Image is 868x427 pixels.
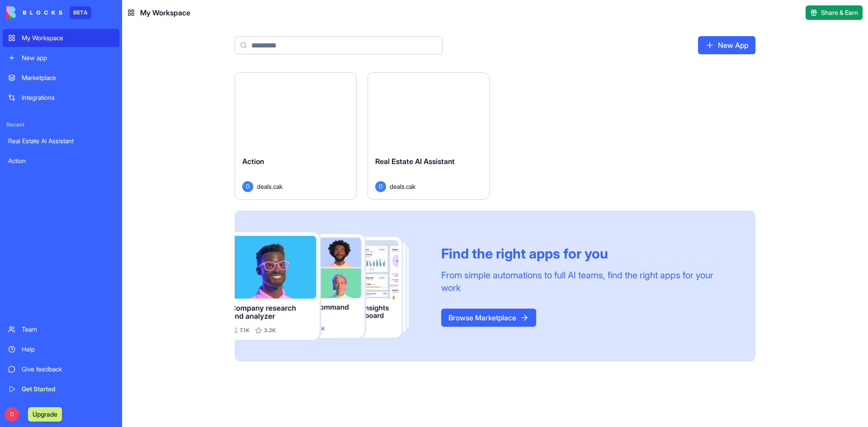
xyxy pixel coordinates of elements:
[806,5,863,20] button: Share & Earn
[3,360,119,378] a: Give feedback
[235,232,427,340] img: Frame_181_egmpey.png
[441,309,536,327] a: Browse Marketplace
[70,6,91,19] div: BETA
[28,409,62,418] a: Upgrade
[22,345,114,354] div: Help
[22,33,114,42] div: My Workspace
[441,245,734,262] div: Find the right apps for you
[441,269,734,294] div: From simple automations to full AI teams, find the right apps for your work
[22,53,114,62] div: New app
[3,29,119,47] a: My Workspace
[235,72,357,200] a: ActionDdeals.cak
[242,181,253,192] span: D
[22,385,114,394] div: Get Started
[6,6,91,19] a: BETA
[3,380,119,398] a: Get Started
[22,325,114,334] div: Team
[375,157,455,166] span: Real Estate AI Assistant
[3,320,119,338] a: Team
[3,49,119,67] a: New app
[3,89,119,107] a: Integrations
[8,156,114,165] div: Action
[5,407,19,422] span: D
[28,407,62,422] button: Upgrade
[8,136,114,145] div: Real Estate AI Assistant
[698,36,755,54] a: New App
[22,73,114,82] div: Marketplace
[821,8,858,17] span: Share & Earn
[390,182,415,191] span: deals.cak
[3,121,119,128] span: Recent
[3,69,119,87] a: Marketplace
[375,181,386,192] span: D
[3,152,119,170] a: Action
[22,365,114,374] div: Give feedback
[368,72,490,200] a: Real Estate AI AssistantDdeals.cak
[257,182,283,191] span: deals.cak
[6,6,62,19] img: logo
[22,93,114,102] div: Integrations
[242,157,264,166] span: Action
[3,340,119,358] a: Help
[140,7,190,18] span: My Workspace
[3,132,119,150] a: Real Estate AI Assistant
